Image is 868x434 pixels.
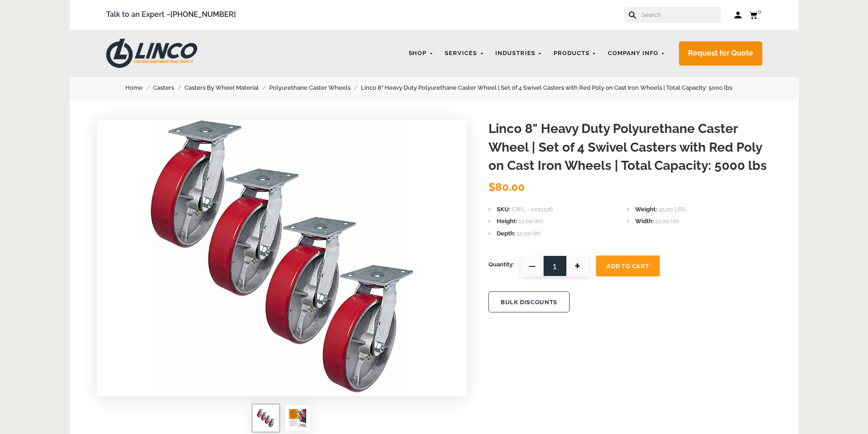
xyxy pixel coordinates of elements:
span: Depth [497,230,515,237]
button: BULK DISCOUNTS [488,291,570,312]
a: Linco 8" Heavy Duty Polyurethane Caster Wheel | Set of 4 Swivel Casters with Red Poly on Cast Iro... [361,83,743,93]
img: Linco 8" Heavy Duty Polyurethane Caster Wheel | Set of 4 Swivel Casters with Red Poly on Cast Iro... [289,409,306,427]
span: Height [497,218,517,225]
span: — [521,255,544,276]
span: 0 [758,8,761,15]
a: Log in [734,10,742,20]
span: CWL - 0011126 [512,206,553,213]
span: + [566,255,589,276]
img: LINCO CASTERS & INDUSTRIAL SUPPLY [106,39,197,68]
a: Services [440,45,488,62]
span: 12.00 (in) [517,230,540,237]
h1: Linco 8" Heavy Duty Polyurethane Caster Wheel | Set of 4 Swivel Casters with Red Poly on Cast Iro... [488,120,771,175]
span: Width [635,218,654,225]
span: Add To Cart [606,263,649,270]
span: 12.00 (in) [655,218,679,225]
a: Home [125,83,153,93]
a: Casters By Wheel Material [185,83,269,93]
button: Add To Cart [596,255,660,276]
span: Weight [635,206,657,213]
a: Shop [404,45,438,62]
span: 45.00 LBS [658,206,686,213]
a: [PHONE_NUMBER] [170,10,236,19]
span: SKU [497,206,510,213]
img: Linco 8" Heavy Duty Polyurethane Caster Wheel | Set of 4 Swivel Casters with Red Poly on Cast Iro... [150,120,413,393]
a: 0 [749,9,762,20]
a: Industries [491,45,547,62]
span: 12.00 (in) [519,218,542,225]
input: Search [641,7,721,23]
a: Polyurethane Caster Wheels [269,83,361,93]
span: Quantity [488,255,514,274]
a: Casters [153,83,185,93]
span: $80.00 [488,180,525,194]
a: Request for Quote [679,41,762,66]
a: Products [549,45,601,62]
a: Company Info [603,45,670,62]
img: Linco 8" Heavy Duty Polyurethane Caster Wheel | Set of 4 Swivel Casters with Red Poly on Cast Iro... [257,409,275,427]
span: Talk to an Expert – [106,9,236,21]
